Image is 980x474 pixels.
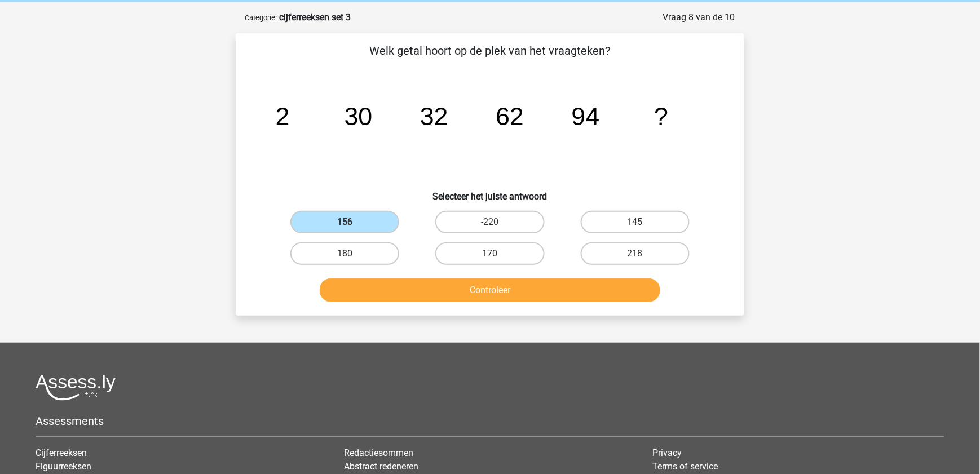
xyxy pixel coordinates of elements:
[653,448,682,458] a: Privacy
[653,461,718,472] a: Terms of service
[36,461,91,472] a: Figuurreeksen
[344,461,418,472] a: Abstract redeneren
[36,448,87,458] a: Cijferreeksen
[344,448,413,458] a: Redactiesommen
